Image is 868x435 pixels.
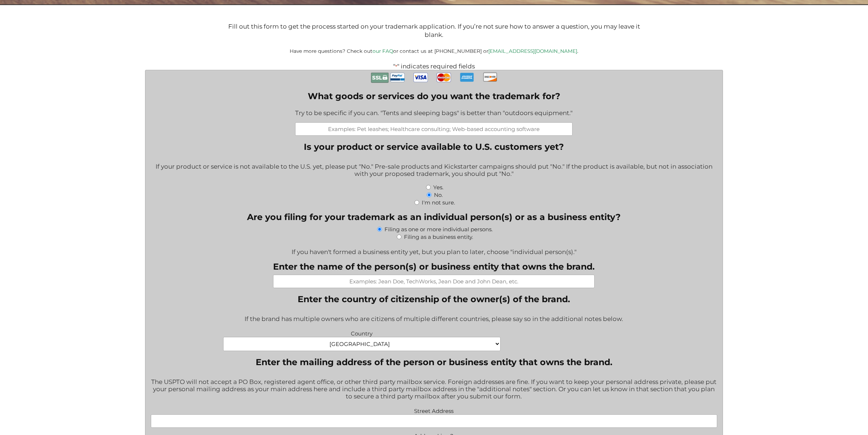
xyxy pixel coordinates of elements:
div: Try to be specific if you can. "Tents and sleeping bags" is better than "outdoors equipment." [295,105,573,122]
legend: Are you filing for your trademark as an individual person(s) or as a business entity? [247,212,621,222]
label: No. [434,191,443,198]
label: Enter the name of the person(s) or business entity that owns the brand. [273,261,595,272]
img: MasterCard [437,70,451,85]
legend: Enter the country of citizenship of the owner(s) of the brand. [298,294,570,304]
p: Fill out this form to get the process started on your trademark application. If you’re not sure h... [226,22,642,39]
small: Have more questions? Check out or contact us at [PHONE_NUMBER] or . [290,48,578,54]
div: If you haven't formed a business entity yet, but you plan to later, choose "individual person(s)." [151,244,717,255]
img: AmEx [460,70,474,84]
input: Examples: Pet leashes; Healthcare consulting; Web-based accounting software [295,122,573,136]
legend: Is your product or service available to U.S. customers yet? [304,142,564,152]
img: Visa [413,70,428,85]
label: What goods or services do you want the trademark for? [295,91,573,101]
img: Discover [483,70,497,84]
label: Filing as a business entity. [404,233,473,240]
a: our FAQ [373,48,393,54]
input: Examples: Jean Doe, TechWorks, Jean Doe and John Dean, etc. [273,275,595,288]
div: The USPTO will not accept a PO Box, registered agent office, or other third party mailbox service... [151,373,717,406]
a: [EMAIL_ADDRESS][DOMAIN_NAME] [488,48,577,54]
div: If the brand has multiple owners who are citizens of multiple different countries, please say so ... [151,311,717,328]
img: Secure Payment with SSL [371,70,389,85]
p: " " indicates required fields [113,63,755,70]
label: Street Address [151,406,717,414]
div: If your product or service is not available to the U.S. yet, please put "No." Pre-sale products a... [151,158,717,183]
label: Country [223,328,501,337]
label: Filing as one or more individual persons. [384,226,493,233]
legend: Enter the mailing address of the person or business entity that owns the brand. [256,357,612,367]
label: Yes. [433,184,443,191]
img: PayPal [390,70,405,85]
label: I'm not sure. [422,199,455,206]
